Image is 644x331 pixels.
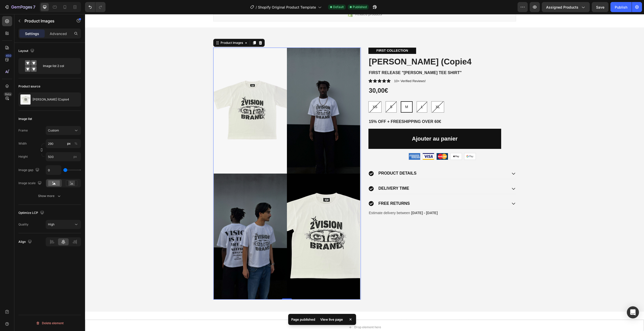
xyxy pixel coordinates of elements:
[85,2,105,12] div: Undo/Redo
[258,5,316,10] span: Shopify Original Product Template
[25,31,39,36] p: Settings
[284,56,431,61] p: FIRST RELEASE "[PERSON_NAME] TEE SHIRT"
[2,2,38,12] button: 7
[293,187,325,192] p: FREE RETURNS
[85,14,644,331] iframe: Design area
[293,157,332,162] p: PRODUCT DETAILS
[33,98,69,101] p: [PERSON_NAME] (Copie4
[293,172,324,177] p: DELIVERY TIME
[18,128,28,133] label: Frame
[365,139,377,146] img: gempages_564392419563406131-0f5b8c7e-93f0-425e-a736-be9060d43594.svg
[336,91,338,95] span: L
[48,128,59,133] span: Custom
[320,91,323,95] span: M
[50,31,67,36] p: Advanced
[283,42,431,54] h1: [PERSON_NAME] (Copie4
[36,320,64,326] div: Delete element
[46,165,61,175] input: Auto
[256,5,257,10] span: /
[18,191,81,201] button: Show more
[327,120,372,130] div: Ajouter au panier
[67,141,71,146] div: px
[353,5,367,9] span: Published
[66,141,72,147] button: %
[18,141,27,146] label: Width
[379,139,391,146] img: gempages_564392419563406131-98a1135b-9866-4e51-afe7-c88d6f3d0e23.svg
[291,35,323,39] p: FIRST COLLECTION
[610,2,632,12] button: Publish
[18,154,28,159] label: Height
[46,126,81,135] button: Custom
[73,155,77,158] span: px
[326,197,353,201] span: [DATE] - [DATE]
[317,316,346,323] div: View live page
[4,92,12,96] div: Beta
[18,48,35,54] div: Layout
[309,64,341,70] p: 10+ Verified Reviews!
[33,4,35,10] p: 7
[5,54,12,58] div: 450
[24,18,67,24] p: Product Images
[283,72,431,81] div: 30,00€
[20,94,31,105] img: product feature img
[283,115,416,135] button: Ajouter au panier
[615,5,627,10] div: Publish
[596,5,604,9] span: Save
[351,91,355,95] span: XL
[46,139,81,148] input: px%
[291,317,315,322] p: Page published
[18,84,40,89] div: Product source
[46,152,81,161] input: px
[592,2,608,12] button: Save
[324,139,335,146] img: gempages_564392419563406131-2cfee1f7-a709-42ef-ac8a-6b919fec4606.svg
[18,167,40,174] div: Image gap
[18,210,45,216] div: Optimize LCP
[18,319,81,327] button: Delete element
[135,26,159,31] div: Product Images
[288,91,292,95] span: XS
[333,5,344,9] span: Default
[284,197,325,201] span: Estimate delivery between
[18,222,29,227] div: Quality
[352,139,363,146] img: gempages_564392419563406131-922b6484-4444-421c-bfd8-d32fe6e2b7cc.svg
[542,2,590,12] button: Assigned Products
[269,311,296,315] div: Drop element here
[338,139,349,146] img: gempages_564392419563406131-477897b8-1d64-49ae-9a46-df24a30855bf.svg
[627,306,639,318] div: Open Intercom Messenger
[46,220,81,229] button: High
[284,105,431,110] p: 15% off + Freeshipping OVER 60€
[546,5,578,10] span: Assigned Products
[305,91,307,95] span: S
[18,117,32,121] div: Image list
[18,239,33,245] div: Align
[73,141,79,147] button: px
[18,180,43,187] div: Image scale
[43,60,74,72] div: Image list 2 col
[74,141,77,146] div: %
[38,193,62,198] div: Show more
[48,222,55,226] span: High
